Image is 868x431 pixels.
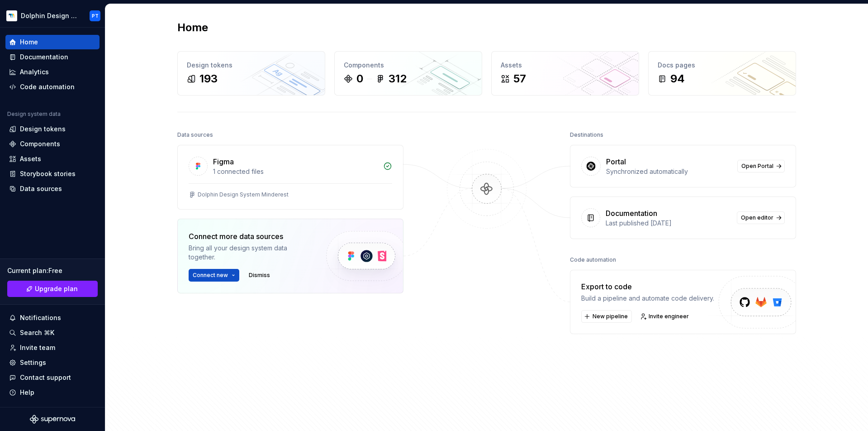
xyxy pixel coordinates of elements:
[20,125,66,134] div: Design tokens
[20,373,71,382] div: Contact support
[177,145,403,210] a: Figma1 connected filesDolphin Design System Minderest
[648,51,796,96] a: Docs pages94
[199,72,218,86] div: 193
[21,11,79,20] div: Dolphin Design System
[189,231,311,242] div: Connect more data sources
[5,50,100,64] a: Documentation
[741,214,773,221] span: Open editor
[245,269,274,282] button: Dismiss
[20,139,60,148] div: Components
[5,355,100,370] a: Settings
[5,122,100,136] a: Design tokens
[35,284,78,293] span: Upgrade plan
[20,328,54,337] div: Search ⌘K
[193,272,228,279] span: Connect new
[20,388,34,397] div: Help
[593,313,628,320] span: New pipeline
[7,266,98,275] div: Current plan : Free
[213,167,378,176] div: 1 connected files
[637,310,693,323] a: Invite engineer
[513,72,526,86] div: 57
[5,137,100,151] a: Components
[389,72,407,86] div: 312
[606,208,657,219] div: Documentation
[581,310,632,323] button: New pipeline
[581,281,714,292] div: Export to code
[5,311,100,325] button: Notifications
[5,80,100,94] a: Code automation
[491,51,639,96] a: Assets57
[334,51,482,96] a: Components0312
[177,129,213,141] div: Data sources
[606,156,626,167] div: Portal
[606,167,732,176] div: Synchronized automatically
[5,326,100,340] button: Search ⌘K
[187,61,316,70] div: Design tokens
[5,167,100,181] a: Storybook stories
[649,313,689,320] span: Invite engineer
[737,211,785,224] a: Open editor
[5,65,100,79] a: Analytics
[20,38,38,47] div: Home
[20,343,55,352] div: Invite team
[177,51,325,96] a: Design tokens193
[20,169,76,178] div: Storybook stories
[5,182,100,196] a: Data sources
[20,184,62,193] div: Data sources
[20,67,49,77] div: Analytics
[5,152,100,166] a: Assets
[5,340,100,355] a: Invite team
[5,385,100,400] button: Help
[189,244,311,262] div: Bring all your design system data together.
[92,12,99,19] div: PT
[606,219,731,228] div: Last published [DATE]
[249,272,270,279] span: Dismiss
[6,10,17,21] img: d2ecb461-6a4b-4bd5-a5e7-8e16164cca3e.png
[20,53,68,62] div: Documentation
[356,72,363,86] div: 0
[20,358,46,367] div: Settings
[501,61,630,70] div: Assets
[177,20,208,35] h2: Home
[20,154,41,163] div: Assets
[581,294,714,303] div: Build a pipeline and automate code delivery.
[741,163,773,170] span: Open Portal
[30,415,75,424] svg: Supernova Logo
[20,313,61,322] div: Notifications
[570,254,616,266] div: Code automation
[570,129,603,141] div: Destinations
[344,61,473,70] div: Components
[5,370,100,385] button: Contact support
[213,156,234,167] div: Figma
[2,6,103,25] button: Dolphin Design SystemPT
[7,281,98,297] a: Upgrade plan
[670,72,685,86] div: 94
[189,269,239,282] button: Connect new
[737,160,785,172] a: Open Portal
[20,82,75,91] div: Code automation
[7,110,61,118] div: Design system data
[658,61,787,70] div: Docs pages
[198,191,289,198] div: Dolphin Design System Minderest
[5,35,100,49] a: Home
